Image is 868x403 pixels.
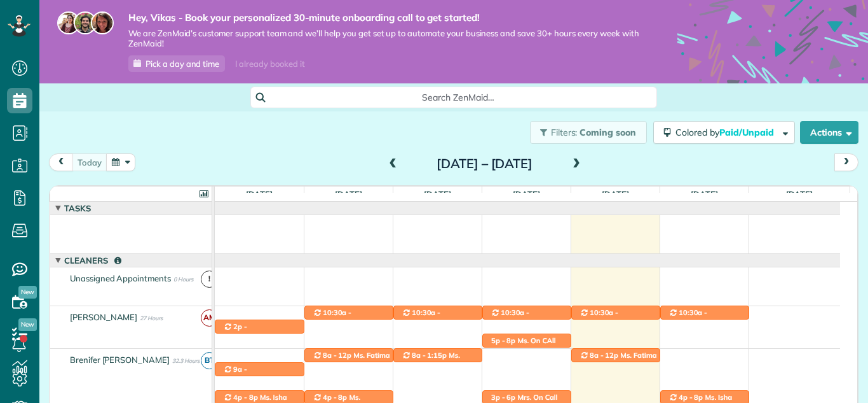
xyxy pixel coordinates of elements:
span: Cleaners [62,255,124,265]
span: 4p - 8p [322,393,348,402]
span: [PERSON_NAME][GEOGRAPHIC_DATA] Flat Number - 34 (Independent) ([PHONE_NUMBER]) [223,332,297,377]
div: [GEOGRAPHIC_DATA], [GEOGRAPHIC_DATA], [GEOGRAPHIC_DATA] - [GEOGRAPHIC_DATA], [GEOGRAPHIC_DATA], ? [215,320,304,334]
span: Tasks [62,203,93,213]
span: 10:30a - 2:30p [668,308,708,326]
div: [GEOGRAPHIC_DATA], [GEOGRAPHIC_DATA], [GEOGRAPHIC_DATA] - [GEOGRAPHIC_DATA], [GEOGRAPHIC_DATA], ? [661,306,749,320]
span: [DATE] [510,189,543,199]
div: I already booked it [227,56,312,72]
span: Pick a day and time [146,59,219,69]
span: [DATE] [421,189,454,199]
span: [DATE] [243,189,276,199]
h2: [DATE] – [DATE] [405,157,564,171]
a: Pick a day and time [128,55,225,72]
span: 8a - 1:15p [411,351,448,360]
span: 2p - 6p [223,322,247,340]
span: AM [201,309,218,327]
img: jorge-587dff0eeaa6aab1f244e6dc62b8924c3b6ad411094392a53c71c6c4a576187d.jpg [74,11,97,34]
span: 0 Hours [173,276,193,283]
div: Al Amarat, [GEOGRAPHIC_DATA] - Al Amarat, [GEOGRAPHIC_DATA], ? [483,334,571,348]
button: next [834,153,858,171]
span: [PERSON_NAME][GEOGRAPHIC_DATA] Flat Number - 34 (Independent) ([PHONE_NUMBER]) [402,318,478,363]
div: Al Amarat, [GEOGRAPHIC_DATA] - Al Amarat, [GEOGRAPHIC_DATA], ? [305,349,393,362]
span: [PERSON_NAME][GEOGRAPHIC_DATA] Flat Number - 34 (Independent) ([PHONE_NUMBER]) [580,318,656,363]
span: Ms. On CAll Client [PERSON_NAME] & Surayah 3 hrs 6 omr aisha & [PERSON_NAME] [491,336,558,391]
span: New [18,286,37,299]
span: [DATE] [599,189,632,199]
button: Colored byPaid/Unpaid [653,121,795,144]
span: 10:30a - 2:30p [580,308,619,326]
span: BT [201,352,218,369]
strong: Hey, Vikas - Book your personalized 30-minute onboarding call to get started! [128,11,639,24]
span: 8a - 12p [589,351,620,360]
div: [GEOGRAPHIC_DATA], [GEOGRAPHIC_DATA], [GEOGRAPHIC_DATA] - [GEOGRAPHIC_DATA], [GEOGRAPHIC_DATA], ? [394,306,482,320]
span: Ms. Fatima (Independent) ([PHONE_NUMBER]) [580,351,657,378]
div: Al Amarat, [GEOGRAPHIC_DATA] - Al Amarat, [GEOGRAPHIC_DATA], ? [215,363,304,376]
img: michelle-19f622bdf1676172e81f8f8fba1fb50e276960ebfe0243fe18214015130c80e4.jpg [91,11,114,34]
span: ! [201,271,218,288]
div: [GEOGRAPHIC_DATA], [GEOGRAPHIC_DATA], [GEOGRAPHIC_DATA] - [GEOGRAPHIC_DATA], [GEOGRAPHIC_DATA], ? [572,306,660,320]
span: [DATE] [332,189,365,199]
div: [GEOGRAPHIC_DATA], [GEOGRAPHIC_DATA], [GEOGRAPHIC_DATA] - [GEOGRAPHIC_DATA], [GEOGRAPHIC_DATA], ? [483,306,571,320]
button: Actions [800,121,858,144]
button: prev [49,153,73,171]
span: 5p - 8p [491,336,517,345]
span: [PERSON_NAME][GEOGRAPHIC_DATA] Flat Number - 34 (Independent) ([PHONE_NUMBER]) [491,318,567,363]
span: 4p - 8p [233,393,259,402]
span: Paid/Unpaid [719,127,776,138]
span: [PERSON_NAME] (Independent) ([PHONE_NUMBER]) [223,374,292,402]
span: Coming soon [580,127,637,138]
span: Ms. Fatima (Independent) ([PHONE_NUMBER]) [313,351,390,378]
span: New [18,318,37,331]
span: 8a - 12p [322,351,353,360]
span: 4p - 8p [678,393,704,402]
span: 10:30a - 2:30p [402,308,441,326]
div: Al Amarat, [GEOGRAPHIC_DATA] - Al Amarat, [GEOGRAPHIC_DATA], ? [572,349,660,362]
div: [GEOGRAPHIC_DATA], [GEOGRAPHIC_DATA], [GEOGRAPHIC_DATA] - [GEOGRAPHIC_DATA], [GEOGRAPHIC_DATA], ? [305,306,393,320]
div: Al Amarat, [GEOGRAPHIC_DATA] - Al Amarat, [GEOGRAPHIC_DATA], ? [394,349,482,362]
span: [PERSON_NAME] [67,312,140,322]
span: 10:30a - 2:30p [491,308,530,326]
span: 9a - 1p [223,365,247,383]
span: 27 Hours [140,315,163,322]
button: today [72,153,107,171]
span: [PERSON_NAME][GEOGRAPHIC_DATA] Flat Number - 34 (Independent) ([PHONE_NUMBER]) [668,318,745,363]
span: Brenifer [PERSON_NAME] [67,355,172,365]
span: [PERSON_NAME][GEOGRAPHIC_DATA] Flat Number - 34 (Independent) ([PHONE_NUMBER]) [313,318,390,363]
span: 3p - 6p [491,393,517,402]
span: 10:30a - 2:30p [313,308,352,326]
span: 32.3 Hours [172,357,200,364]
span: Unassigned Appointments [67,273,173,283]
span: Colored by [675,127,778,138]
span: [DATE] [688,189,721,199]
span: Filters: [551,127,578,138]
img: maria-72a9807cf96188c08ef61303f053569d2e2a8a1cde33d635c8a3ac13582a053d.jpg [57,11,80,34]
span: [DATE] [783,189,816,199]
span: We are ZenMaid’s customer support team and we’ll help you get set up to automate your business an... [128,28,639,50]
